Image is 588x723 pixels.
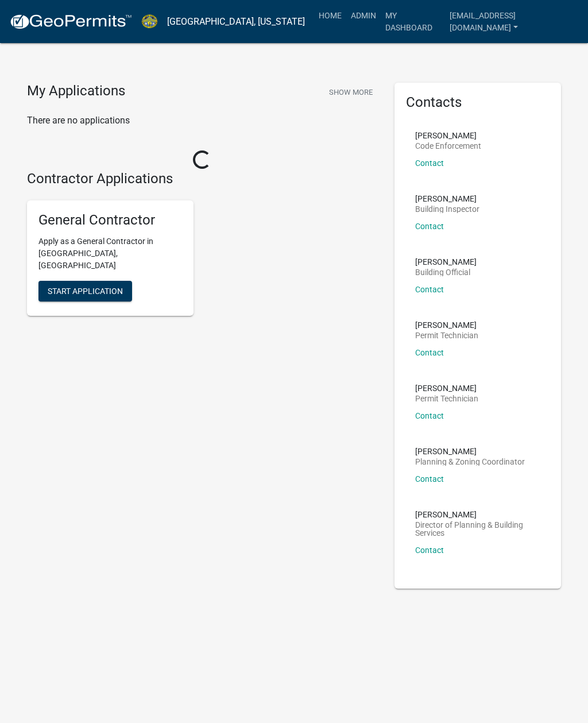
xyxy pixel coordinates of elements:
[415,205,479,213] p: Building Inspector
[415,268,477,276] p: Building Official
[38,235,182,272] p: Apply as a General Contractor in [GEOGRAPHIC_DATA], [GEOGRAPHIC_DATA]
[415,447,525,455] p: [PERSON_NAME]
[415,222,444,231] a: Contact
[27,83,125,100] h4: My Applications
[415,521,540,537] p: Director of Planning & Building Services
[27,171,377,326] wm-workflow-list-section: Contractor Applications
[415,458,525,466] p: Planning & Zoning Coordinator
[415,474,444,484] a: Contact
[415,132,481,140] p: [PERSON_NAME]
[415,195,479,203] p: [PERSON_NAME]
[415,285,444,294] a: Contact
[27,114,377,127] p: There are no applications
[167,12,305,32] a: [GEOGRAPHIC_DATA], [US_STATE]
[38,212,182,229] h5: General Contractor
[324,83,377,102] button: Show More
[314,5,346,26] a: Home
[406,94,550,111] h5: Contacts
[415,331,478,339] p: Permit Technician
[346,5,381,26] a: Admin
[415,384,478,392] p: [PERSON_NAME]
[381,5,446,38] a: My Dashboard
[27,171,377,187] h4: Contractor Applications
[415,546,444,555] a: Contact
[415,158,444,168] a: Contact
[415,395,478,403] p: Permit Technician
[415,321,478,329] p: [PERSON_NAME]
[415,511,540,519] p: [PERSON_NAME]
[415,258,477,266] p: [PERSON_NAME]
[415,348,444,357] a: Contact
[38,281,132,301] button: Start Application
[445,5,579,38] a: [EMAIL_ADDRESS][DOMAIN_NAME]
[48,287,123,296] span: Start Application
[415,142,481,150] p: Code Enforcement
[415,411,444,420] a: Contact
[141,14,158,29] img: Jasper County, South Carolina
